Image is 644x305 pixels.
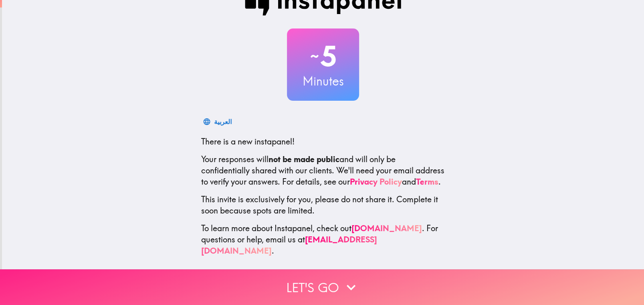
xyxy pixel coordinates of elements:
[201,154,445,187] p: Your responses will and will only be confidentially shared with our clients. We'll need your emai...
[214,116,232,127] div: العربية
[309,44,320,68] span: ~
[201,234,377,256] a: [EMAIL_ADDRESS][DOMAIN_NAME]
[201,114,235,130] button: العربية
[350,177,402,187] a: Privacy Policy
[201,194,445,216] p: This invite is exclusively for you, please do not share it. Complete it soon because spots are li...
[269,154,339,164] b: not be made public
[416,177,438,187] a: Terms
[287,73,359,89] h3: Minutes
[201,223,445,256] p: To learn more about Instapanel, check out . For questions or help, email us at .
[351,223,422,233] a: [DOMAIN_NAME]
[201,136,295,146] span: There is a new instapanel!
[287,40,359,73] h2: 5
